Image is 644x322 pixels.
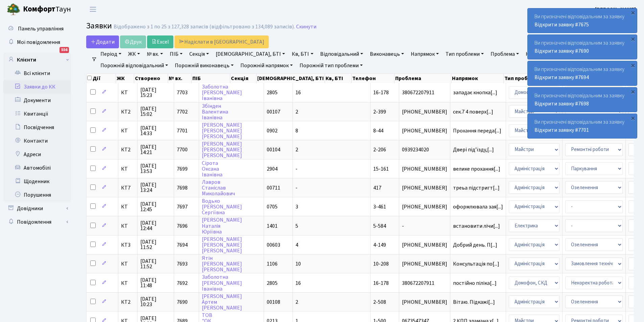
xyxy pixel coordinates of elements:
[202,236,242,254] a: [PERSON_NAME][PERSON_NAME][PERSON_NAME]
[213,48,288,60] a: [DEMOGRAPHIC_DATA], БТІ
[121,90,135,95] span: КТ
[453,89,497,96] span: западає кнопка[...]
[3,161,71,175] a: Автомобілі
[289,48,316,60] a: Кв, БТІ
[373,260,389,268] span: 10-208
[453,222,500,230] span: встановити лічи[...]
[121,299,135,305] span: КТ2
[629,62,636,69] div: ×
[140,296,171,307] span: [DATE] 10:23
[402,109,447,115] span: [PHONE_NUMBER]
[172,60,236,71] a: Порожній виконавець
[267,127,278,134] span: 0902
[98,48,124,60] a: Період
[202,254,242,273] a: Ятін[PERSON_NAME][PERSON_NAME]
[91,38,115,46] span: Додати
[534,74,589,81] a: Відкрити заявку #7694
[177,165,188,173] span: 7699
[528,61,637,85] div: Ви призначені відповідальним за заявку
[453,260,499,268] span: Консультація по[...]
[373,184,381,192] span: 417
[121,147,135,152] span: КТ2
[121,128,135,133] span: КТ
[87,74,116,83] th: Дії
[373,203,386,210] span: 3-461
[17,39,60,46] span: Мої повідомлення
[3,202,71,215] a: Довідники
[295,89,301,96] span: 16
[177,146,188,153] span: 7700
[402,223,447,229] span: -
[147,35,173,48] a: Excel
[295,165,297,173] span: -
[408,48,442,60] a: Напрямок
[295,279,301,287] span: 16
[3,134,71,148] a: Контакти
[177,203,188,210] span: 7697
[121,280,135,286] span: КТ
[3,67,71,80] a: Всі клієнти
[202,274,242,293] a: Заболотна[PERSON_NAME]Іванівна
[202,140,242,159] a: [PERSON_NAME][PERSON_NAME][PERSON_NAME]
[267,260,278,268] span: 1106
[352,74,395,83] th: Телефон
[177,108,188,116] span: 7702
[202,102,228,121] a: ЗбінденВалентинаІванівна
[3,53,71,67] a: Клієнти
[177,184,188,192] span: 7698
[534,126,589,134] a: Відкрити заявку #7701
[295,203,298,210] span: 3
[3,148,71,161] a: Адреси
[168,74,191,83] th: № вх.
[325,74,352,83] th: Кв, БТІ
[3,80,71,94] a: Заявки до КК
[267,203,278,210] span: 0705
[3,94,71,107] a: Документи
[373,89,389,96] span: 16-178
[121,166,135,172] span: КТ
[257,74,325,83] th: [DEMOGRAPHIC_DATA], БТІ
[295,184,297,192] span: -
[402,204,447,209] span: [PHONE_NUMBER]
[3,121,71,134] a: Посвідчення
[177,241,188,249] span: 7694
[528,88,637,112] div: Ви призначені відповідальним за заявку
[402,128,447,133] span: [PHONE_NUMBER]
[86,35,119,48] a: Додати
[177,298,188,306] span: 7690
[295,127,298,134] span: 8
[453,203,503,210] span: оформлювала зая[...]
[140,144,171,155] span: [DATE] 14:21
[453,298,495,306] span: Вітаю. Підкажі[...]
[3,175,71,188] a: Щоденник
[317,48,366,60] a: Відповідальний
[140,125,171,136] span: [DATE] 14:33
[140,258,171,269] span: [DATE] 11:52
[395,74,451,83] th: Проблема
[534,100,589,107] a: Відкрити заявку #7698
[453,165,500,173] span: велике прохання[...]
[402,261,447,267] span: [PHONE_NUMBER]
[140,182,171,193] span: [DATE] 13:24
[140,277,171,288] span: [DATE] 11:48
[134,74,168,83] th: Створено
[177,260,188,268] span: 7693
[297,60,365,71] a: Порожній тип проблеми
[3,215,71,229] a: Повідомлення
[451,74,504,83] th: Напрямок
[267,222,278,230] span: 1401
[453,127,501,134] span: Прохання переда[...]
[534,21,589,28] a: Відкрити заявку #7675
[267,165,278,173] span: 2904
[167,48,185,60] a: ПІБ
[202,83,242,102] a: Заболотна[PERSON_NAME]Іванівна
[402,185,447,191] span: [PHONE_NUMBER]
[295,260,301,268] span: 10
[238,60,295,71] a: Порожній напрямок
[295,108,298,116] span: 2
[3,22,71,35] a: Панель управління
[230,74,257,83] th: Секція
[367,48,407,60] a: Виконавець
[140,106,171,117] span: [DATE] 15:02
[267,298,280,306] span: 00108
